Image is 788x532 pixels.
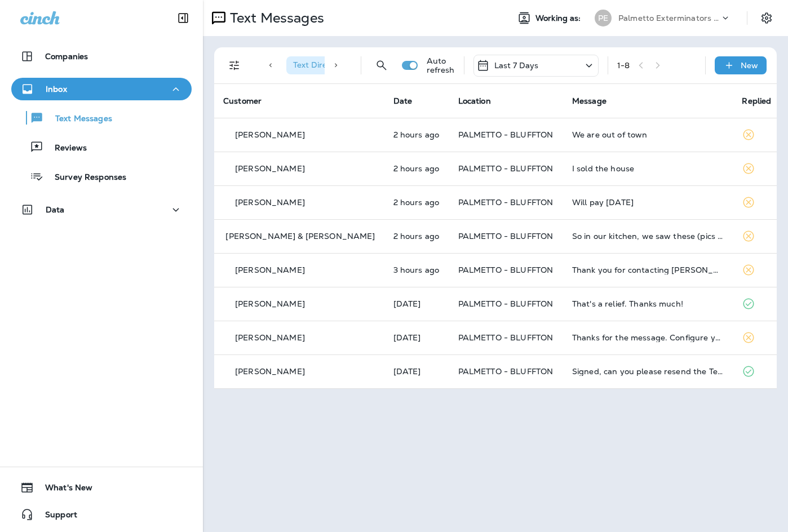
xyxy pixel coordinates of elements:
[741,61,758,70] p: New
[225,232,375,241] p: [PERSON_NAME] & [PERSON_NAME]
[458,130,554,140] span: PALMETTO - BLUFFTON
[43,143,87,154] p: Reviews
[458,333,554,343] span: PALMETTO - BLUFFTON
[572,333,724,342] div: Thanks for the message. Configure your number's SMS URL to change this message.Reply HELP for hel...
[535,14,583,23] span: Working as:
[458,299,554,309] span: PALMETTO - BLUFFTON
[393,96,413,106] span: Date
[393,164,440,173] p: Oct 13, 2025 08:54 AM
[458,96,491,106] span: Location
[572,367,724,376] div: Signed, can you please resend the Termite Bond too. That wasn't working either.
[46,205,65,214] p: Data
[494,61,539,70] p: Last 7 Days
[11,476,192,499] button: What's New
[43,172,126,183] p: Survey Responses
[393,333,440,342] p: Oct 10, 2025 08:47 AM
[235,367,305,376] p: [PERSON_NAME]
[225,10,324,26] p: Text Messages
[572,96,607,106] span: Message
[34,483,92,496] span: What's New
[11,165,192,188] button: Survey Responses
[44,114,112,125] p: Text Messages
[393,299,440,308] p: Oct 10, 2025 11:09 AM
[11,198,192,221] button: Data
[45,52,88,61] p: Companies
[235,265,305,274] p: [PERSON_NAME]
[223,96,262,106] span: Customer
[11,106,192,130] button: Text Messages
[223,54,246,77] button: Filters
[286,56,401,74] div: Text Direction:Incoming
[458,163,554,174] span: PALMETTO - BLUFFTON
[393,367,440,376] p: Oct 9, 2025 02:42 PM
[572,198,724,207] div: Will pay on Wednesday
[235,333,305,342] p: [PERSON_NAME]
[742,96,771,106] span: Replied
[393,265,440,274] p: Oct 13, 2025 08:05 AM
[235,299,305,308] p: [PERSON_NAME]
[34,510,77,524] span: Support
[595,10,612,26] div: PE
[235,164,305,173] p: [PERSON_NAME]
[11,78,192,100] button: Inbox
[235,198,305,207] p: [PERSON_NAME]
[458,265,554,275] span: PALMETTO - BLUFFTON
[11,135,192,159] button: Reviews
[458,366,554,376] span: PALMETTO - BLUFFTON
[572,130,724,139] div: We are out of town
[458,231,554,241] span: PALMETTO - BLUFFTON
[11,45,192,68] button: Companies
[167,7,199,29] button: Collapse Sidebar
[572,164,724,173] div: I sold the house
[393,130,440,139] p: Oct 13, 2025 09:31 AM
[11,503,192,526] button: Support
[572,299,724,308] div: That's a relief. Thanks much!
[393,198,440,207] p: Oct 13, 2025 08:47 AM
[572,232,724,241] div: So in our kitchen, we saw these (pics attached) on a few nights over the last few weeks and when ...
[293,60,383,70] span: Text Direction : Incoming
[756,8,777,28] button: Settings
[370,54,393,77] button: Search Messages
[572,265,724,274] div: Thank you for contacting Schembra Real Estate Group! You have reached us outside of our office ho...
[235,130,305,139] p: [PERSON_NAME]
[618,14,720,23] p: Palmetto Exterminators LLC
[617,61,630,70] div: 1 - 8
[427,56,455,74] p: Auto refresh
[393,232,440,241] p: Oct 13, 2025 08:40 AM
[458,197,554,207] span: PALMETTO - BLUFFTON
[46,85,67,94] p: Inbox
